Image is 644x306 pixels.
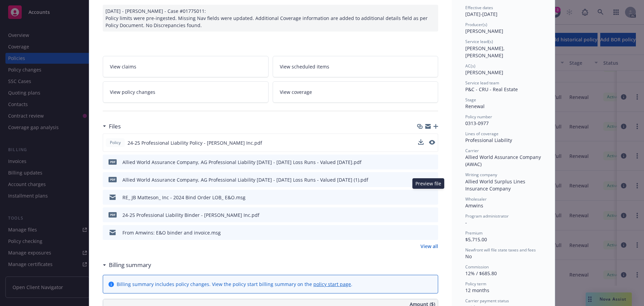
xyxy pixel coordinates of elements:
[429,139,435,146] button: preview file
[465,253,472,260] span: No
[465,114,492,120] span: Policy number
[103,122,121,131] div: Files
[109,159,117,164] span: pdf
[122,229,221,236] div: From Amwins: E&O binder and invoice.msg
[418,229,424,236] button: download file
[465,148,479,154] span: Carrier
[465,86,518,93] span: P&C - CRU - Real Estate
[465,97,476,103] span: Stage
[109,140,122,146] span: Policy
[465,103,485,109] span: Renewal
[465,298,509,304] span: Carrier payment status
[465,236,487,243] span: $5,715.00
[465,196,487,202] span: Wholesaler
[429,176,435,183] button: preview file
[122,211,259,219] div: 24-25 Professional Liability Binder - [PERSON_NAME] Inc.pdf
[465,120,489,126] span: 0313-0977
[109,122,121,131] h3: Files
[418,139,424,145] button: download file
[109,261,151,269] h3: Billing summary
[280,63,329,70] span: View scheduled items
[280,88,312,96] span: View coverage
[429,211,435,219] button: preview file
[117,281,352,288] div: Billing summary includes policy changes. View the policy start billing summary on the .
[421,243,438,250] a: View all
[465,137,541,144] div: Professional Liability
[465,247,536,253] span: Newfront will file state taxes and fees
[465,202,483,209] span: Amwins
[128,139,262,146] span: 24-25 Professional Liability Policy - [PERSON_NAME] Inc.pdf
[110,63,136,70] span: View claims
[465,230,483,236] span: Premium
[418,176,424,183] button: download file
[429,194,435,201] button: preview file
[313,281,351,287] a: policy start page
[465,178,527,192] span: Allied World Surplus Lines Insurance Company
[103,56,269,77] a: View claims
[465,5,493,11] span: Effective dates
[418,159,424,166] button: download file
[465,63,475,69] span: AC(s)
[465,28,503,34] span: [PERSON_NAME]
[103,81,269,103] a: View policy changes
[109,177,117,182] span: pdf
[465,270,497,277] span: 12% / $685.80
[122,176,368,183] div: Allied World Assurance Company, AG Professional Liability [DATE] - [DATE] Loss Runs - Valued [DAT...
[103,5,438,32] div: [DATE] - [PERSON_NAME] - Case #01775011: Policy limits were pre-ingested. Missing Nav fields were...
[429,229,435,236] button: preview file
[465,39,493,44] span: Service lead(s)
[465,219,467,226] span: -
[465,131,499,137] span: Lines of coverage
[429,140,435,145] button: preview file
[418,139,424,146] button: download file
[465,213,509,219] span: Program administrator
[418,194,424,201] button: download file
[465,172,497,178] span: Writing company
[418,211,424,219] button: download file
[465,281,486,287] span: Policy term
[465,5,541,18] div: [DATE] - [DATE]
[465,80,499,86] span: Service lead team
[273,81,438,103] a: View coverage
[110,88,155,96] span: View policy changes
[465,22,487,27] span: Producer(s)
[103,261,151,269] div: Billing summary
[465,264,489,270] span: Commission
[122,159,362,166] div: Allied World Assurance Company, AG Professional Liability [DATE] - [DATE] Loss Runs - Valued [DAT...
[429,159,435,166] button: preview file
[273,56,438,77] a: View scheduled items
[465,69,503,76] span: [PERSON_NAME]
[109,212,117,217] span: pdf
[465,45,506,59] span: [PERSON_NAME], [PERSON_NAME]
[122,194,246,201] div: RE_ JB Matteson_ Inc - 2024 Bind Order LOB_ E&O.msg
[465,287,489,293] span: 12 months
[465,154,542,167] span: Allied World Assurance Company (AWAC)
